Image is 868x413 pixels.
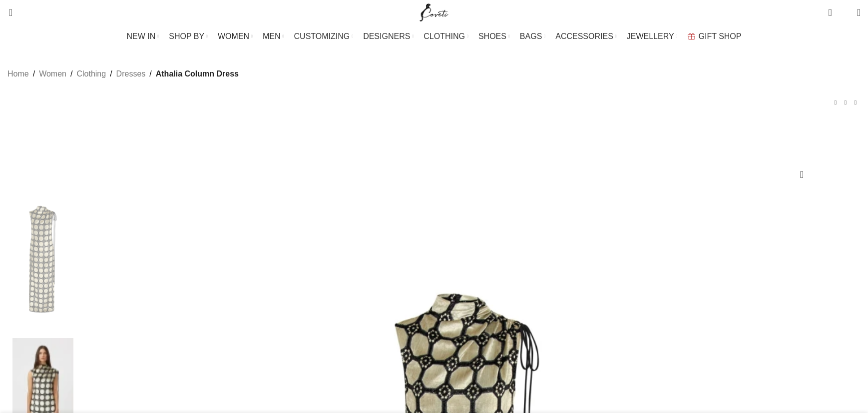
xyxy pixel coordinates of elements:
[156,67,239,80] span: Athalia Column Dress
[478,26,510,46] a: SHOES
[7,67,29,80] a: Home
[127,26,159,46] a: NEW IN
[418,7,451,16] a: Site logo
[831,97,841,107] a: Previous product
[12,185,73,333] img: Camilla and Marc Athalia Column Dress
[363,31,410,41] span: DESIGNERS
[840,2,850,22] div: My Wishlist
[2,26,866,46] div: Main navigation
[169,26,208,46] a: SHOP BY
[520,31,542,41] span: BAGS
[688,33,695,39] img: GiftBag
[555,31,613,41] span: ACCESSORIES
[823,2,837,22] a: 0
[842,10,849,17] span: 0
[627,26,678,46] a: JEWELLERY
[555,26,617,46] a: ACCESSORIES
[699,31,742,41] span: GIFT SHOP
[127,31,156,41] span: NEW IN
[169,31,204,41] span: SHOP BY
[478,31,506,41] span: SHOES
[263,26,284,46] a: MEN
[218,31,249,41] span: WOMEN
[424,31,465,41] span: CLOTHING
[520,26,545,46] a: BAGS
[829,5,837,12] span: 0
[294,26,354,46] a: CUSTOMIZING
[76,67,106,80] a: Clothing
[363,26,414,46] a: DESIGNERS
[39,67,66,80] a: Women
[7,67,239,80] nav: Breadcrumb
[424,26,468,46] a: CLOTHING
[294,31,350,41] span: CUSTOMIZING
[627,31,674,41] span: JEWELLERY
[2,2,12,22] a: Search
[218,26,253,46] a: WOMEN
[851,97,861,107] a: Next product
[263,31,281,41] span: MEN
[116,67,146,80] a: Dresses
[688,26,742,46] a: GIFT SHOP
